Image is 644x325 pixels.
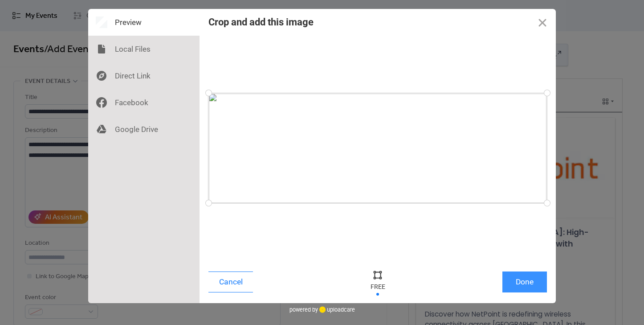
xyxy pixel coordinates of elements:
button: Done [502,272,547,292]
div: powered by [289,303,355,317]
div: Preview [88,9,200,36]
div: Facebook [88,89,200,116]
div: Direct Link [88,62,200,89]
button: Cancel [208,272,253,292]
div: Google Drive [88,116,200,143]
a: uploadcare [318,306,355,313]
div: Local Files [88,36,200,62]
button: Close [529,9,556,36]
div: Crop and add this image [208,16,314,28]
